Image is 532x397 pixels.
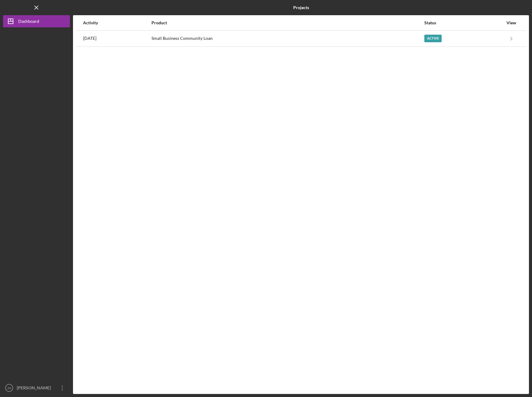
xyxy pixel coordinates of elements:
[83,20,151,25] div: Activity
[83,36,96,41] time: 2025-08-11 03:23
[3,15,70,27] button: Dashboard
[3,382,70,394] button: JM[PERSON_NAME]
[7,386,11,390] text: JM
[15,382,55,395] div: [PERSON_NAME]
[293,5,309,10] b: Projects
[424,35,442,42] div: Active
[151,31,424,46] div: Small Business Community Loan
[151,20,424,25] div: Product
[424,20,503,25] div: Status
[504,20,519,25] div: View
[18,15,39,29] div: Dashboard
